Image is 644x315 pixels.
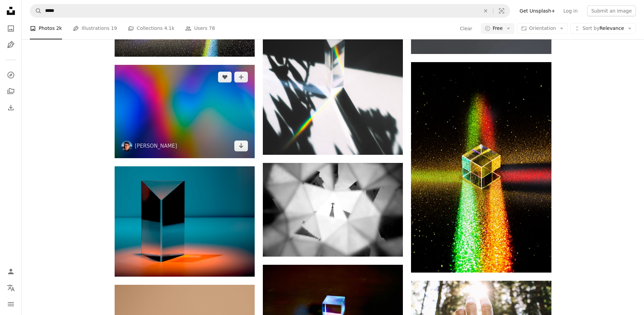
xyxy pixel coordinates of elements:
[517,23,568,34] button: Orientation
[493,25,503,32] span: Free
[559,5,582,16] a: Log in
[411,62,551,273] img: a box with a rainbow light coming out of it
[582,25,624,32] span: Relevance
[263,308,403,314] a: a small white cube sitting on top of a wooden table
[115,218,255,224] a: white and blue triangle illustration
[234,72,248,82] button: Add to Collection
[30,4,510,18] form: Find visuals sitewide
[234,141,248,151] a: Download
[529,25,556,31] span: Orientation
[115,108,255,114] a: a blurry image of a rainbow colored background
[121,141,132,151] img: Go to Sean Sinclair's profile
[73,18,117,39] a: Illustrations 19
[493,4,510,17] button: Visual search
[263,207,403,213] a: a black and white photo of a cross on a building
[570,23,636,34] button: Sort byRelevance
[263,163,403,256] img: a black and white photo of a cross on a building
[478,4,493,17] button: Clear
[4,265,18,278] a: Log in / Sign up
[4,38,18,52] a: Illustrations
[111,25,117,32] span: 19
[115,65,255,158] img: a blurry image of a rainbow colored background
[209,25,215,32] span: 78
[515,5,559,16] a: Get Unsplash+
[4,22,18,35] a: Photos
[128,18,174,39] a: Collections 4.1k
[411,164,551,170] a: a box with a rainbow light coming out of it
[30,4,42,17] button: Search Unsplash
[4,297,18,311] button: Menu
[460,23,473,34] button: Clear
[4,281,18,295] button: Language
[4,68,18,82] a: Explore
[164,25,174,32] span: 4.1k
[135,143,177,149] a: [PERSON_NAME]
[587,5,636,16] button: Submit an image
[263,15,403,155] img: A prism refracts light into a rainbow spectrum.
[4,85,18,98] a: Collections
[4,4,18,19] a: Home — Unsplash
[218,72,232,82] button: Like
[481,23,515,34] button: Free
[185,18,215,39] a: Users 78
[263,81,403,88] a: A prism refracts light into a rainbow spectrum.
[115,166,255,277] img: white and blue triangle illustration
[582,25,599,31] span: Sort by
[4,101,18,114] a: Download History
